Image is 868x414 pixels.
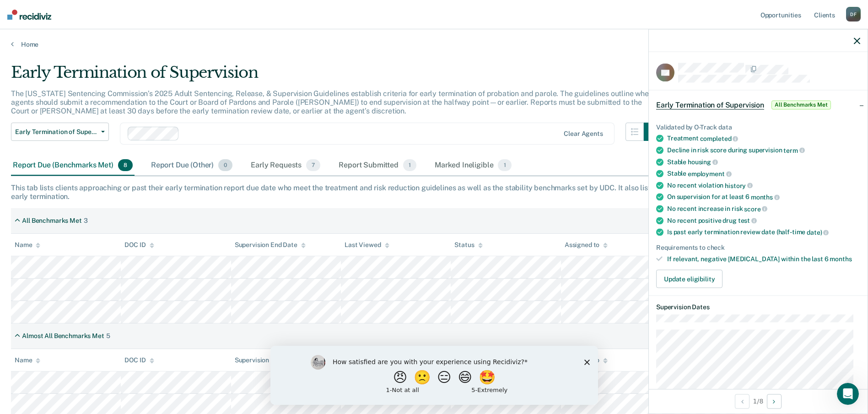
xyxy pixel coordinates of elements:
span: score [744,205,767,212]
a: Home [11,40,857,48]
button: Next Opportunity [767,394,782,409]
span: employment [688,170,731,177]
div: Report Due (Other) [149,156,234,176]
span: term [783,146,804,154]
div: All Benchmarks Met [22,217,81,225]
iframe: Survey by Kim from Recidiviz [270,346,598,405]
div: Report Due (Benchmarks Met) [11,156,135,176]
div: On supervision for at least 6 [667,193,860,201]
div: Early Termination of Supervision [11,63,662,89]
div: Supervision End Date [235,241,306,249]
div: Stable [667,170,860,178]
span: All Benchmarks Met [771,100,831,109]
dt: Supervision Dates [656,303,860,311]
span: test [738,217,757,224]
span: history [725,182,753,189]
div: 5 [106,332,110,340]
div: 1 / 8 [649,389,868,413]
div: This tab lists clients approaching or past their early termination report due date who meet the t... [11,183,857,201]
span: completed [700,135,739,142]
div: Clear agents [564,130,603,138]
span: months [830,255,852,262]
span: Early Termination of Supervision [15,128,97,136]
iframe: Intercom live chat [837,383,859,405]
div: No recent positive drug [667,216,860,225]
div: Early Requests [249,156,322,176]
div: If relevant, negative [MEDICAL_DATA] within the last 6 [667,255,860,263]
div: Stable [667,158,860,166]
div: Decline in risk score during supervision [667,146,860,155]
span: 1 [403,159,416,171]
span: months [751,194,780,201]
button: Previous Opportunity [735,394,749,409]
div: Assigned to [565,241,608,249]
div: Early Termination of SupervisionAll Benchmarks Met [649,90,868,119]
p: The [US_STATE] Sentencing Commission’s 2025 Adult Sentencing, Release, & Supervision Guidelines e... [11,89,653,115]
span: 0 [218,159,232,171]
div: Name [15,356,40,364]
span: Early Termination of Supervision [656,100,764,109]
div: 3 [84,217,88,225]
div: DOC ID [124,356,154,364]
img: Recidiviz [7,10,51,20]
div: No recent violation [667,181,860,189]
div: Validated by O-Track data [656,123,860,131]
div: Marked Ineligible [433,156,513,176]
div: Requirements to check [656,243,860,251]
div: Report Submitted [337,156,418,176]
div: D F [846,7,861,22]
span: 1 [498,159,511,171]
button: Update eligibility [656,270,722,288]
div: Is past early termination review date (half-time [667,228,860,237]
div: Supervision End Date [235,356,306,364]
span: 8 [118,159,133,171]
div: No recent increase in risk [667,205,860,213]
div: Name [15,241,40,249]
div: Last Viewed [345,241,389,249]
span: housing [688,158,718,166]
span: 7 [306,159,320,171]
div: Almost All Benchmarks Met [22,332,104,340]
span: date) [807,229,829,236]
div: Treatment [667,134,860,143]
div: Status [454,241,482,249]
div: DOC ID [124,241,154,249]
